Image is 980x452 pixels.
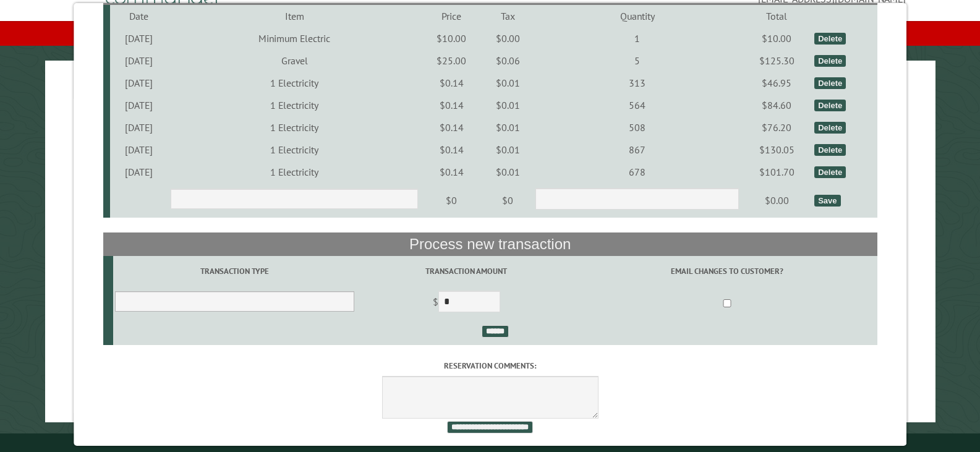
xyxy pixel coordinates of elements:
[741,5,812,27] td: Total
[110,5,168,27] td: Date
[421,94,482,116] td: $0.14
[533,161,741,183] td: 678
[814,55,846,67] div: Delete
[168,116,421,139] td: 1 Electricity
[421,183,482,218] td: $0
[482,49,534,72] td: $0.06
[814,144,846,156] div: Delete
[358,265,575,277] label: Transaction Amount
[741,27,812,49] td: $10.00
[115,265,354,277] label: Transaction Type
[482,94,534,116] td: $0.01
[533,72,741,94] td: 313
[110,161,168,183] td: [DATE]
[579,265,875,277] label: Email changes to customer?
[168,49,421,72] td: Gravel
[741,72,812,94] td: $46.95
[533,139,741,161] td: 867
[741,161,812,183] td: $101.70
[533,5,741,27] td: Quantity
[110,116,168,139] td: [DATE]
[814,166,846,178] div: Delete
[421,161,482,183] td: $0.14
[814,100,846,111] div: Delete
[533,116,741,139] td: 508
[814,77,846,89] div: Delete
[110,72,168,94] td: [DATE]
[482,183,534,218] td: $0
[814,122,846,134] div: Delete
[110,27,168,49] td: [DATE]
[741,183,812,218] td: $0.00
[421,49,482,72] td: $25.00
[533,94,741,116] td: 564
[420,438,560,446] small: © Campground Commander LLC. All rights reserved.
[356,286,577,320] td: $
[110,139,168,161] td: [DATE]
[168,5,421,27] td: Item
[482,139,534,161] td: $0.01
[482,116,534,139] td: $0.01
[421,116,482,139] td: $0.14
[421,139,482,161] td: $0.14
[814,195,840,207] div: Save
[421,27,482,49] td: $10.00
[741,94,812,116] td: $84.60
[421,5,482,27] td: Price
[741,49,812,72] td: $125.30
[168,94,421,116] td: 1 Electricity
[168,139,421,161] td: 1 Electricity
[814,33,846,45] div: Delete
[110,94,168,116] td: [DATE]
[421,72,482,94] td: $0.14
[110,49,168,72] td: [DATE]
[168,72,421,94] td: 1 Electricity
[533,49,741,72] td: 5
[482,161,534,183] td: $0.01
[103,360,877,372] label: Reservation comments:
[482,27,534,49] td: $0.00
[741,139,812,161] td: $130.05
[103,232,877,256] th: Process new transaction
[168,161,421,183] td: 1 Electricity
[168,27,421,49] td: Minimum Electric
[741,116,812,139] td: $76.20
[533,27,741,49] td: 1
[482,5,534,27] td: Tax
[482,72,534,94] td: $0.01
